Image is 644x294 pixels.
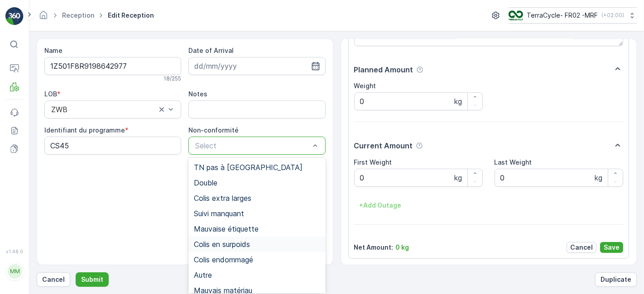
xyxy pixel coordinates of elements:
p: 18 / 255 [163,75,181,82]
button: Submit [76,272,109,287]
span: Double [194,179,217,187]
span: Colis extra larges [194,194,251,202]
label: LOB [44,90,57,98]
span: Colis en surpoids [194,240,250,248]
span: Edit Reception [106,11,156,20]
p: 0 kg [396,243,409,252]
p: ( +02:00 ) [601,12,624,19]
p: Cancel [42,275,65,284]
button: TerraCycle- FR02 -MRF(+02:00) [509,7,637,24]
span: v 1.48.0 [5,249,24,254]
p: Cancel [570,243,593,252]
p: Save [604,243,620,252]
button: Cancel [37,272,70,287]
a: Reception [62,11,94,19]
label: First Weight [354,158,392,166]
div: Help Tooltip Icon [416,66,423,73]
input: dd/mm/yyyy [188,57,325,75]
p: kg [454,172,462,183]
button: Save [600,242,623,253]
p: Select [195,140,309,151]
span: Mauvaise étiquette [194,225,259,233]
p: Net Amount : [354,243,394,252]
button: Duplicate [595,272,637,287]
label: Identifiant du programme [44,126,125,134]
p: TerraCycle- FR02 -MRF [527,11,598,20]
p: kg [454,96,462,107]
p: kg [595,172,602,183]
label: Last Weight [495,158,532,166]
a: Homepage [38,14,48,21]
label: Non-conformité [188,126,239,134]
span: Suivi manquant [194,209,244,218]
label: Weight [354,82,376,90]
div: Help Tooltip Icon [416,142,423,149]
button: MM [5,256,24,287]
p: Submit [81,275,103,284]
p: + Add Outage [360,201,402,210]
label: Name [44,47,62,54]
span: Autre [194,271,212,279]
div: MM [8,264,22,279]
label: Date of Arrival [188,47,234,54]
p: Planned Amount [354,64,413,75]
button: Cancel [567,242,596,253]
img: logo [5,7,24,25]
span: Colis endommagé [194,256,253,264]
img: terracycle.png [509,10,523,20]
label: Notes [188,90,207,98]
span: TN pas à [GEOGRAPHIC_DATA] [194,163,303,171]
button: +Add Outage [354,198,407,213]
p: Current Amount [354,140,413,151]
p: Duplicate [601,275,631,284]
